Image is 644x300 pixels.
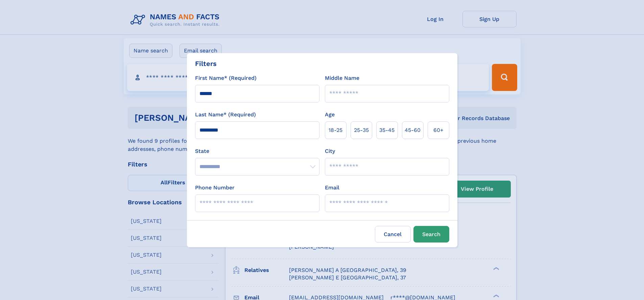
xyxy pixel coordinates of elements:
[325,111,335,119] label: Age
[379,126,395,134] span: 35‑45
[433,126,444,134] span: 60+
[325,184,339,192] label: Email
[329,126,342,134] span: 18‑25
[195,147,319,155] label: State
[195,74,257,82] label: First Name* (Required)
[375,226,411,243] label: Cancel
[325,74,359,82] label: Middle Name
[405,126,421,134] span: 45‑60
[195,184,235,192] label: Phone Number
[195,111,256,119] label: Last Name* (Required)
[413,226,449,243] button: Search
[195,59,217,69] div: Filters
[354,126,369,134] span: 25‑35
[325,147,335,155] label: City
